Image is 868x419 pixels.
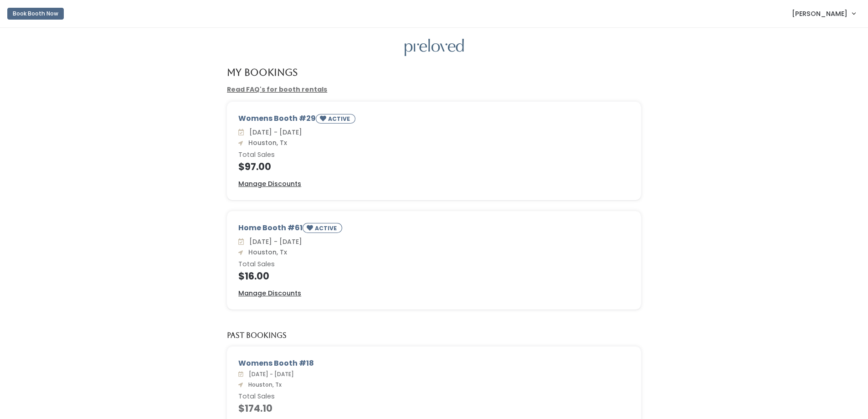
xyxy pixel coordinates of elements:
span: [PERSON_NAME] [792,9,847,19]
h4: $174.10 [238,403,630,414]
span: Houston, Tx [245,138,287,147]
span: [DATE] - [DATE] [245,370,294,378]
h6: Total Sales [238,261,630,268]
span: [DATE] - [DATE] [246,237,302,246]
a: Manage Discounts [238,289,301,298]
img: preloved logo [405,39,464,57]
small: ACTIVE [328,115,352,123]
div: Home Booth #61 [238,222,630,237]
a: Book Booth Now [7,4,64,24]
span: Houston, Tx [245,381,282,388]
a: Read FAQ's for booth rentals [227,85,327,94]
h4: My Bookings [227,67,298,78]
u: Manage Discounts [238,179,301,188]
div: Womens Booth #29 [238,113,630,127]
h6: Total Sales [238,151,630,159]
button: Book Booth Now [7,8,64,20]
h4: $16.00 [238,271,630,281]
span: Houston, Tx [245,248,287,257]
a: [PERSON_NAME] [783,4,864,23]
u: Manage Discounts [238,289,301,298]
span: [DATE] - [DATE] [246,128,302,137]
h5: Past Bookings [227,331,287,340]
a: Manage Discounts [238,179,301,189]
h4: $97.00 [238,161,630,172]
h6: Total Sales [238,393,630,400]
div: Womens Booth #18 [238,358,630,369]
small: ACTIVE [315,224,339,232]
